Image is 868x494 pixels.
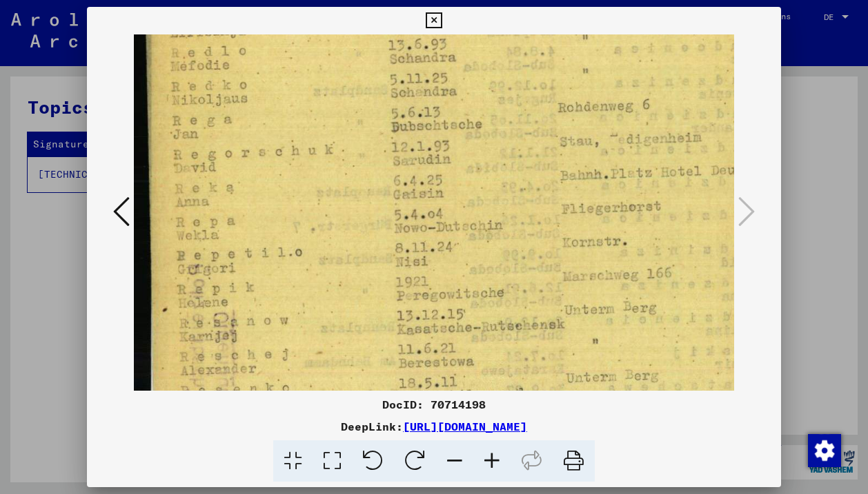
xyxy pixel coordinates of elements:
div: DocID: 70714198 [87,396,781,413]
img: Zustimmung ändern [808,434,841,467]
div: DeepLink: [87,418,781,435]
a: [URL][DOMAIN_NAME] [403,420,527,433]
div: Zustimmung ändern [807,433,840,466]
